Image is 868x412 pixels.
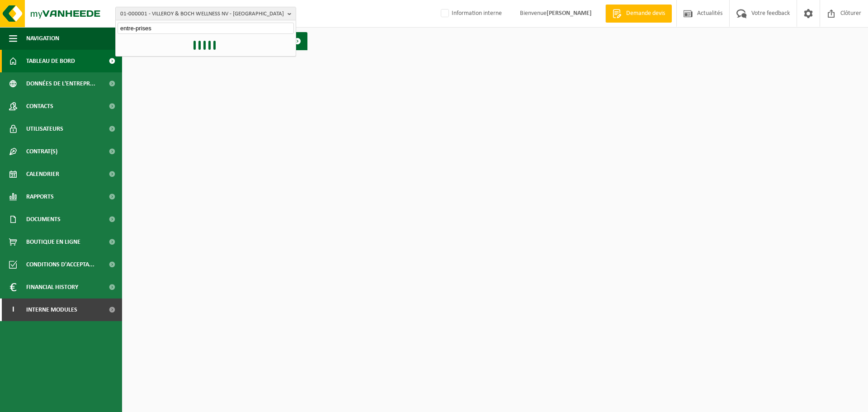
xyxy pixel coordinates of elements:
[26,27,59,50] span: Navigation
[439,7,502,20] label: Information interne
[26,185,54,208] span: Rapports
[26,118,63,140] span: Utilisateurs
[26,140,57,163] span: Contrat(s)
[26,298,77,321] span: Interne modules
[26,253,94,276] span: Conditions d'accepta...
[624,9,667,18] span: Demande devis
[26,276,78,298] span: Financial History
[118,23,294,34] input: Chercher des succursales liées
[120,7,284,21] span: 01-000001 - VILLEROY & BOCH WELLNESS NV - [GEOGRAPHIC_DATA]
[26,163,59,185] span: Calendrier
[26,95,53,118] span: Contacts
[26,72,95,95] span: Données de l'entrepr...
[26,50,75,72] span: Tableau de bord
[26,208,61,231] span: Documents
[115,7,296,20] button: 01-000001 - VILLEROY & BOCH WELLNESS NV - [GEOGRAPHIC_DATA]
[547,10,592,17] strong: [PERSON_NAME]
[9,298,17,321] span: I
[605,5,672,23] a: Demande devis
[26,231,80,253] span: Boutique en ligne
